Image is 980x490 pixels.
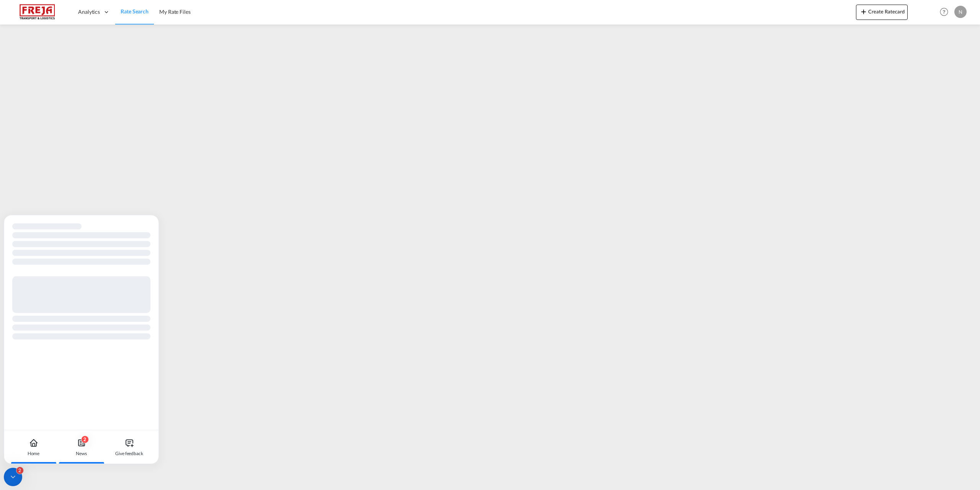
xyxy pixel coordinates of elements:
[859,7,868,16] md-icon: icon-plus 400-fg
[159,8,191,15] span: My Rate Files
[938,5,951,18] span: Help
[954,6,967,18] div: N
[11,3,63,21] img: 586607c025bf11f083711d99603023e7.png
[938,5,954,19] div: Help
[78,8,100,16] span: Analytics
[856,5,908,20] button: icon-plus 400-fgCreate Ratecard
[121,8,149,15] span: Rate Search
